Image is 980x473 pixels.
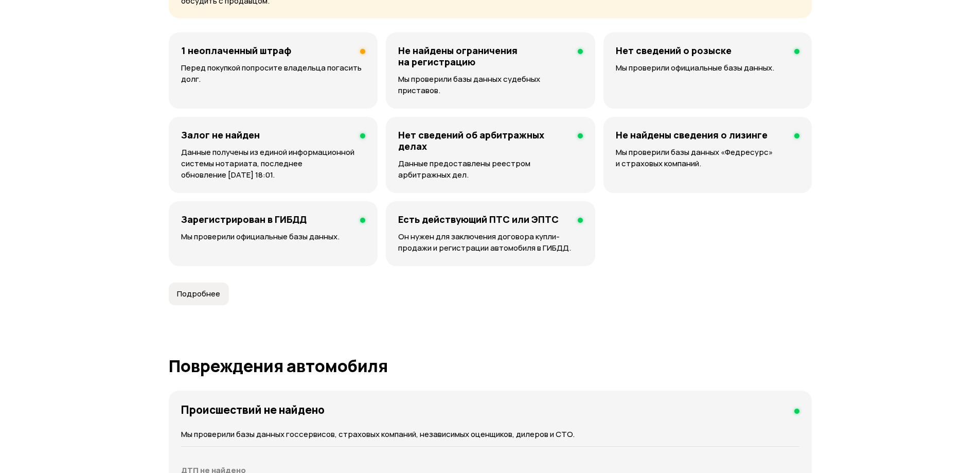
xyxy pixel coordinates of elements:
h1: Повреждения автомобиля [169,357,812,375]
h4: Нет сведений об арбитражных делах [398,129,569,152]
h4: Нет сведений о розыске [616,45,732,56]
span: Подробнее [177,289,220,299]
h4: Не найдены сведения о лизинге [616,129,768,141]
h4: Не найдены ограничения на регистрацию [398,45,569,67]
p: Мы проверили официальные базы данных. [616,62,799,74]
p: Данные предоставлены реестром арбитражных дел. [398,158,583,181]
p: Данные получены из единой информационной системы нотариата, последнее обновление [DATE] 18:01. [181,147,365,181]
button: Подробнее [169,283,229,305]
p: Мы проверили базы данных «Федресурс» и страховых компаний. [616,147,799,169]
h4: Есть действующий ПТС или ЭПТС [398,214,559,225]
p: Мы проверили базы данных госсервисов, страховых компаний, независимых оценщиков, дилеров и СТО. [181,429,799,440]
p: Мы проверили базы данных судебных приставов. [398,74,583,96]
h4: 1 неоплаченный штраф [181,45,291,56]
h4: Происшествий не найдено [181,403,325,416]
p: Он нужен для заключения договора купли-продажи и регистрации автомобиля в ГИБДД. [398,231,583,254]
p: Перед покупкой попросите владельца погасить долг. [181,62,365,85]
h4: Зарегистрирован в ГИБДД [181,214,307,225]
h4: Залог не найден [181,129,260,141]
p: Мы проверили официальные базы данных. [181,231,365,242]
